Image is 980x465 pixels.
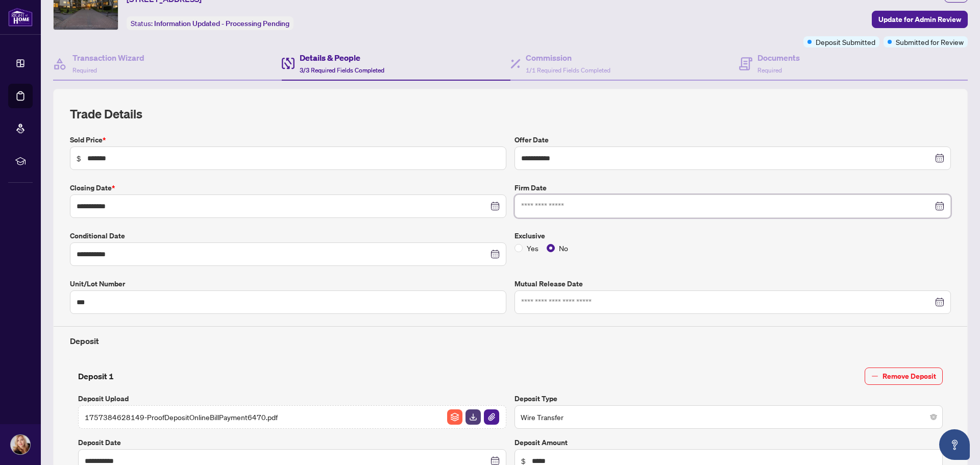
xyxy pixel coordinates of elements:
label: Conditional Date [70,230,506,241]
span: Required [72,66,97,74]
label: Firm Date [514,182,951,193]
span: Yes [523,242,543,254]
span: Submitted for Review [896,36,964,47]
span: $ [77,153,81,164]
h4: Details & People [300,52,384,64]
span: Update for Admin Review [878,11,961,28]
label: Mutual Release Date [514,278,951,289]
h4: Documents [757,52,800,64]
label: Exclusive [514,230,951,241]
span: 1757384628149-ProofDepositOnlineBillPayment6470.pdfFile ArchiveFile DownloadFile Attachement [78,405,506,429]
span: 1757384628149-ProofDepositOnlineBillPayment6470.pdf [85,411,278,423]
span: Required [757,66,782,74]
img: Profile Icon [11,435,30,454]
h4: Transaction Wizard [72,52,144,64]
label: Closing Date [70,182,506,193]
label: Deposit Upload [78,393,506,404]
img: File Attachement [484,409,499,425]
label: Offer Date [514,134,951,145]
img: File Download [465,409,481,425]
label: Deposit Type [514,393,943,404]
img: File Archive [447,409,462,425]
button: File Archive [447,409,463,425]
label: Deposit Date [78,437,506,448]
span: Information Updated - Processing Pending [154,19,289,28]
span: close-circle [930,414,937,420]
span: No [555,242,572,254]
label: Unit/Lot Number [70,278,506,289]
span: Deposit Submitted [816,36,875,47]
button: File Attachement [483,409,500,425]
label: Deposit Amount [514,437,943,448]
span: 3/3 Required Fields Completed [300,66,384,74]
button: File Download [465,409,481,425]
label: Sold Price [70,134,506,145]
h4: Deposit [70,335,951,347]
h4: Deposit 1 [78,370,114,382]
span: minus [871,373,878,380]
button: Remove Deposit [865,368,943,385]
button: Open asap [939,429,970,460]
h2: Trade Details [70,106,951,122]
span: Remove Deposit [883,368,936,384]
h4: Commission [526,52,610,64]
span: Wire Transfer [521,407,937,427]
div: Status: [127,16,293,30]
button: Update for Admin Review [872,11,968,28]
img: logo [8,8,33,27]
span: 1/1 Required Fields Completed [526,66,610,74]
